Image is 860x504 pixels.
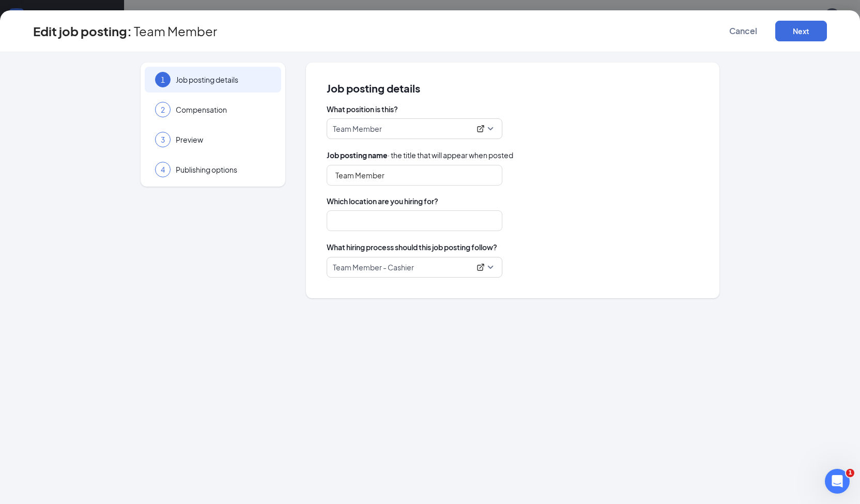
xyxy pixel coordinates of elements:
[327,150,388,160] b: Job posting name
[33,22,132,40] h3: Edit job posting:
[327,196,699,206] span: Which location are you hiring for?
[477,263,485,271] svg: ExternalLink
[333,262,487,272] div: Team Member - Cashier
[333,124,487,134] div: Team Member
[161,134,165,145] span: 3
[161,74,165,85] span: 1
[327,149,513,161] span: · the title that will appear when posted
[327,104,699,114] span: What position is this?
[775,21,827,41] button: Next
[333,124,382,134] p: Team Member
[176,104,271,115] span: Compensation
[134,26,217,36] span: Team Member
[176,74,271,85] span: Job posting details
[477,125,485,133] svg: ExternalLink
[717,21,769,41] button: Cancel
[176,164,271,175] span: Publishing options
[327,83,699,94] span: Job posting details
[327,241,497,253] span: What hiring process should this job posting follow?
[176,134,271,145] span: Preview
[846,469,854,477] span: 1
[161,104,165,115] span: 2
[333,262,414,272] p: Team Member - Cashier
[825,469,850,494] iframe: Intercom live chat
[161,164,165,175] span: 4
[729,26,757,36] span: Cancel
